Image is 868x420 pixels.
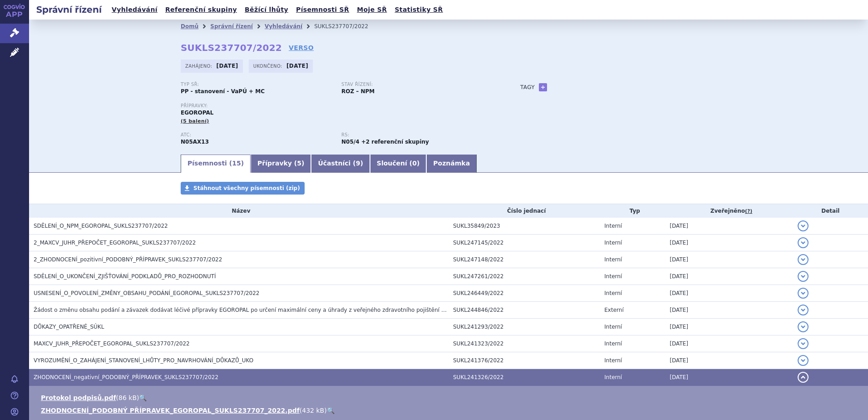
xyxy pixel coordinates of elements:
th: Název [29,204,449,218]
td: [DATE] [665,251,793,268]
span: Interní [604,240,622,246]
strong: paliperidon [341,139,359,145]
strong: ROZ – NPM [341,88,375,95]
span: MAXCV_JUHR_PŘEPOČET_EGOROPAL_SUKLS237707/2022 [34,340,190,347]
p: ATC: [181,132,332,138]
button: detail [798,338,809,349]
td: [DATE] [665,285,793,302]
p: Stav řízení: [341,82,493,87]
td: [DATE] [665,352,793,369]
a: Stáhnout všechny písemnosti (zip) [181,182,305,195]
th: Zveřejněno [665,204,793,218]
abbr: (?) [745,208,752,215]
td: SUKL241376/2022 [449,352,600,369]
td: [DATE] [665,268,793,285]
button: detail [798,288,809,299]
button: detail [798,355,809,366]
td: SUKL244846/2022 [449,302,600,319]
td: SUKL247148/2022 [449,251,600,268]
a: Písemnosti SŘ [293,4,352,16]
td: [DATE] [665,218,793,235]
span: Interní [604,357,622,364]
a: Poznámka [426,155,477,173]
td: [DATE] [665,235,793,251]
span: Zahájeno: [185,62,214,70]
span: 5 [297,160,301,167]
span: Interní [604,223,622,229]
td: [DATE] [665,369,793,386]
span: 0 [412,160,417,167]
span: Stáhnout všechny písemnosti (zip) [193,185,300,191]
strong: [DATE] [286,63,308,69]
span: 2_MAXCV_JUHR_PŘEPOČET_EGOROPAL_SUKLS237707/2022 [34,240,196,246]
td: SUKL247261/2022 [449,268,600,285]
th: Typ [600,204,665,218]
a: Správní řízení [210,23,253,30]
li: ( ) [41,393,859,402]
a: VERSO [289,43,314,52]
h3: Tagy [520,82,535,93]
td: [DATE] [665,319,793,335]
span: Žádost o změnu obsahu podání a závazek dodávat léčivé přípravky EGOROPAL po určení maximální ceny... [34,307,531,313]
a: Domů [181,23,198,30]
td: SUKL241323/2022 [449,335,600,352]
span: Interní [604,324,622,330]
button: detail [798,220,809,231]
span: USNESENÍ_O_POVOLENÍ_ZMĚNY_OBSAHU_PODÁNÍ_EGOROPAL_SUKLS237707/2022 [34,290,259,296]
a: Statistiky SŘ [392,4,445,16]
strong: +2 referenční skupiny [361,139,429,145]
a: Moje SŘ [354,4,390,16]
strong: SUKLS237707/2022 [181,42,282,53]
a: Účastníci (9) [311,155,370,173]
li: SUKLS237707/2022 [314,20,380,33]
strong: PALIPERIDON [181,139,209,145]
h2: Správní řízení [29,3,109,16]
span: Interní [604,256,622,263]
span: SDĚLENÍ_O_NPM_EGOROPAL_SUKLS237707/2022 [34,223,168,229]
span: SDĚLENÍ_O_UKONČENÍ_ZJIŠŤOVÁNÍ_PODKLADŮ_PRO_ROZHODNUTÍ [34,273,216,280]
a: ZHODNOCENÍ_PODOBNÝ PŘÍPRAVEK_EGOROPAL_SUKLS237707_2022.pdf [41,407,300,414]
td: [DATE] [665,302,793,319]
td: SUKL241326/2022 [449,369,600,386]
strong: [DATE] [217,63,238,69]
p: RS: [341,132,493,138]
span: 86 kB [118,394,137,401]
th: Číslo jednací [449,204,600,218]
td: [DATE] [665,335,793,352]
p: Přípravky: [181,103,502,109]
span: 2_ZHODNOCENÍ_pozitivní_PODOBNÝ_PŘÍPRAVEK_SUKLS237707/2022 [34,256,222,263]
th: Detail [793,204,868,218]
td: SUKL247145/2022 [449,235,600,251]
strong: PP - stanovení - VaPÚ + MC [181,88,265,95]
a: Přípravky (5) [251,155,311,173]
span: Ukončeno: [253,62,284,70]
button: detail [798,305,809,315]
span: DŮKAZY_OPATŘENÉ_SÚKL [34,324,104,330]
span: 9 [356,160,360,167]
span: EGOROPAL [181,110,213,116]
a: Vyhledávání [265,23,302,30]
td: SUKL35849/2023 [449,218,600,235]
button: detail [798,372,809,383]
a: + [539,83,547,91]
a: Referenční skupiny [163,4,240,16]
button: detail [798,321,809,332]
span: Externí [604,307,623,313]
a: Běžící lhůty [242,4,291,16]
span: Interní [604,374,622,380]
a: Sloučení (0) [370,155,426,173]
a: Vyhledávání [109,4,160,16]
span: Interní [604,273,622,280]
td: SUKL241293/2022 [449,319,600,335]
button: detail [798,271,809,282]
span: Interní [604,340,622,347]
li: ( ) [41,406,859,415]
span: Interní [604,290,622,296]
a: 🔍 [139,394,147,401]
span: VYROZUMĚNÍ_O_ZAHÁJENÍ_STANOVENÍ_LHŮTY_PRO_NAVRHOVÁNÍ_DŮKAZŮ_UKO [34,357,253,364]
p: Typ SŘ: [181,82,332,87]
a: 🔍 [327,407,335,414]
span: (5 balení) [181,118,209,124]
a: Písemnosti (15) [181,155,251,173]
span: ZHODNOCENÍ_negativní_PODOBNÝ_PŘÍPRAVEK_SUKLS237707/2022 [34,374,218,380]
